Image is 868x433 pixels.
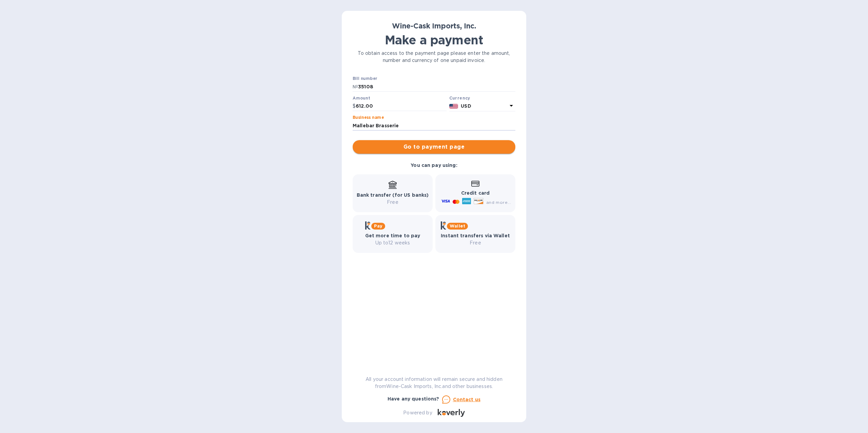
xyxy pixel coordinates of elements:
[353,77,377,81] label: Bill number
[388,396,439,402] b: Have any questions?
[353,140,515,154] button: Go to payment page
[450,223,465,229] b: Wallet
[353,121,515,131] input: Enter business name
[411,163,457,168] b: You can pay using:
[358,82,515,92] input: Enter bill number
[353,116,384,120] label: Business name
[441,233,510,238] b: Instant transfers via Wallet
[365,233,420,238] b: Get more time to pay
[353,33,515,47] h1: Make a payment
[353,50,515,64] p: To obtain access to the payment page please enter the amount, number and currency of one unpaid i...
[403,409,432,416] p: Powered by
[449,104,458,109] img: USD
[486,200,511,205] span: and more...
[392,22,476,30] b: Wine-Cask Imports, Inc.
[353,83,358,90] p: №
[461,190,490,196] b: Credit card
[357,199,429,206] p: Free
[441,239,510,246] p: Free
[357,192,429,198] b: Bank transfer (for US banks)
[353,103,356,110] p: $
[374,223,382,229] b: Pay
[353,376,515,390] p: All your account information will remain secure and hidden from Wine-Cask Imports, Inc. and other...
[449,95,470,101] b: Currency
[358,143,510,151] span: Go to payment page
[353,96,370,100] label: Amount
[453,397,481,402] u: Contact us
[365,239,420,246] p: Up to 12 weeks
[461,103,471,109] b: USD
[356,101,447,111] input: 0.00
